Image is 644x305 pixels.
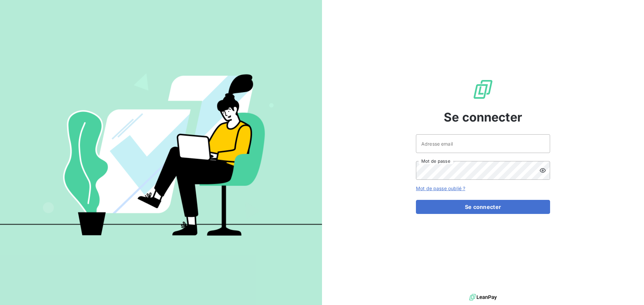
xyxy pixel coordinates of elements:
a: Mot de passe oublié ? [416,185,465,191]
input: placeholder [416,134,550,153]
img: Logo LeanPay [472,79,494,100]
span: Se connecter [444,108,522,126]
img: logo [469,292,497,302]
button: Se connecter [416,200,550,214]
